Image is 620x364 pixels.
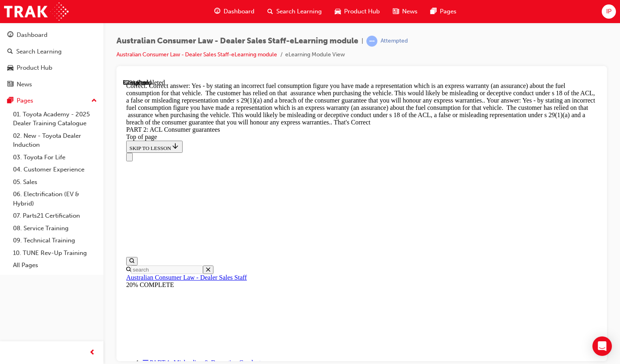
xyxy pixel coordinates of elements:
[17,80,32,89] div: News
[606,7,611,16] span: IP
[3,3,474,47] div: Correct. Correct answer: Yes - by stating an incorrect fuel consumption figure you have made a re...
[6,66,56,72] span: SKIP TO LESSON
[208,3,261,20] a: guage-iconDashboard
[3,77,100,92] a: News
[10,247,100,259] a: 10. TUNE Rev-Up Training
[592,336,612,356] div: Open Intercom Messenger
[214,6,220,17] span: guage-icon
[10,188,100,210] a: 06. Electrification (EV & Hybrid)
[3,26,100,93] button: DashboardSearch LearningProduct HubNews
[261,3,328,20] a: search-iconSearch Learning
[17,96,33,105] div: Pages
[7,97,13,105] span: pages-icon
[344,7,380,16] span: Product Hub
[3,60,100,75] a: Product Hub
[7,32,13,39] span: guage-icon
[10,234,100,247] a: 09. Technical Training
[8,186,80,195] input: Search
[381,37,408,45] div: Attempted
[7,81,13,88] span: news-icon
[424,3,463,20] a: pages-iconPages
[3,93,100,108] button: Pages
[3,47,474,54] div: PART 2: ACL Consumer guarantees
[10,259,100,272] a: All Pages
[10,210,100,222] a: 07. Parts21 Certification
[4,2,69,21] img: Trak
[10,163,100,176] a: 04. Customer Experience
[10,176,100,188] a: 05. Sales
[602,4,616,19] button: IP
[440,7,456,16] span: Pages
[80,186,90,195] button: Close search menu
[3,195,124,202] a: Australian Consumer Law - Dealer Sales Staff
[10,130,100,151] a: 02. New - Toyota Dealer Induction
[17,30,47,40] div: Dashboard
[328,3,386,20] a: car-iconProduct Hub
[3,44,100,59] a: Search Learning
[116,51,277,58] a: Australian Consumer Law - Dealer Sales Staff-eLearning module
[3,54,474,62] div: Top of page
[7,64,13,72] span: car-icon
[431,6,437,17] span: pages-icon
[10,222,100,235] a: 08. Service Training
[116,36,358,46] span: Australian Consumer Law - Dealer Sales Staff-eLearning module
[10,151,100,164] a: 03. Toyota For Life
[402,7,418,16] span: News
[224,7,254,16] span: Dashboard
[267,6,273,17] span: search-icon
[10,108,100,130] a: 01. Toyota Academy - 2025 Dealer Training Catalogue
[3,178,15,186] button: Open search menu
[16,47,62,56] div: Search Learning
[386,3,424,20] a: news-iconNews
[393,6,399,17] span: news-icon
[335,6,341,17] span: car-icon
[3,202,474,210] div: 20% COMPLETE
[362,36,363,46] span: |
[3,74,10,82] button: Close navigation menu
[3,62,60,74] button: SKIP TO LESSON
[3,28,100,43] a: Dashboard
[91,96,97,106] span: up-icon
[366,36,377,47] span: learningRecordVerb_ATTEMPT-icon
[89,348,95,358] span: prev-icon
[285,50,345,60] li: eLearning Module View
[276,7,322,16] span: Search Learning
[17,63,52,73] div: Product Hub
[7,48,13,56] span: search-icon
